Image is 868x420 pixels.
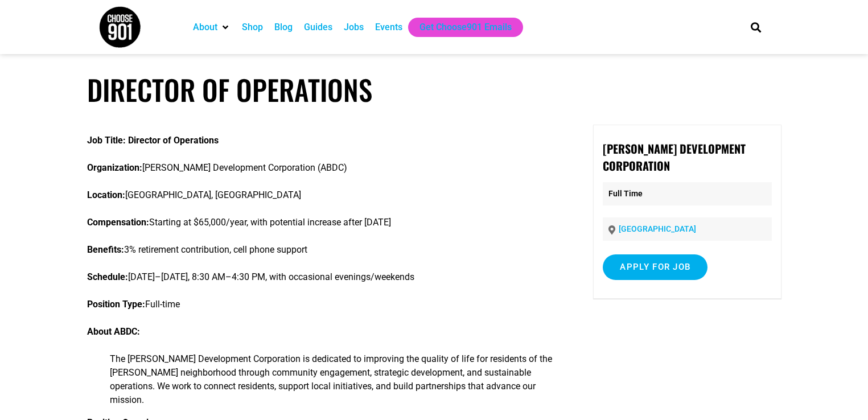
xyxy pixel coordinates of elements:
b: Organization: [87,162,142,173]
b: Schedule: [87,271,128,282]
ul: The [PERSON_NAME] Development Corporation is dedicated to improving the quality of life for resid... [87,352,559,407]
h1: Director of Operations [87,73,781,106]
a: Jobs [344,20,364,34]
p: Starting at $65,000/year, with potential increase after [DATE] [87,216,559,229]
b: About ABDC: [87,326,140,337]
div: Search [746,18,765,36]
a: Guides [304,20,332,34]
b: Compensation: [87,217,149,228]
a: Get Choose901 Emails [419,20,512,34]
b: Location: [87,190,125,200]
a: Shop [242,20,263,34]
strong: [PERSON_NAME] Development Corporation [603,140,746,174]
p: Full-time [87,298,559,311]
p: [DATE]–[DATE], 8:30 AM–4:30 PM, with occasional evenings/weekends [87,270,559,284]
b: Position Type: [87,299,145,310]
p: [GEOGRAPHIC_DATA], [GEOGRAPHIC_DATA] [87,188,559,202]
p: 3% retirement contribution, cell phone support [87,243,559,257]
input: Apply for job [603,254,707,280]
nav: Main nav [187,18,731,37]
p: Full Time [603,182,771,205]
b: Job Title: Director of Operations [87,135,219,146]
b: Benefits: [87,244,124,255]
div: About [187,18,236,37]
a: Events [375,20,402,34]
a: Blog [274,20,293,34]
a: [GEOGRAPHIC_DATA] [619,224,696,233]
p: [PERSON_NAME] Development Corporation (ABDC) [87,161,559,175]
a: About [193,20,217,34]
